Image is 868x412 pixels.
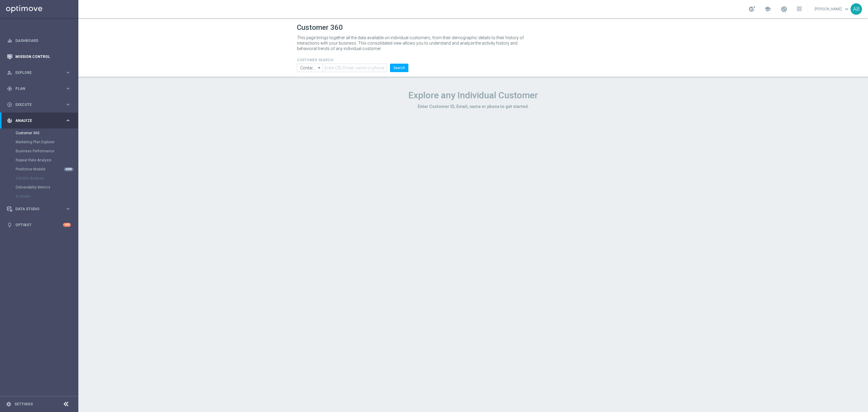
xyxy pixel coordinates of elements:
i: play_circle_outline [7,102,12,107]
i: track_changes [7,118,12,123]
i: keyboard_arrow_right [65,102,71,107]
a: Settings [14,402,33,406]
button: play_circle_outline Execute keyboard_arrow_right [7,102,71,107]
h1: Explore any Individual Customer [297,90,649,101]
a: Dashboard [15,33,71,49]
p: This page brings together all the data available on individual customers, from their demographic ... [297,35,529,51]
div: Data Studio [7,206,65,212]
button: Search [390,64,408,72]
h3: Enter Customer ID, Email, name or phone to get started. [297,104,649,109]
div: AB [851,3,862,15]
a: Customer 360 [16,131,63,135]
button: gps_fixed Plan keyboard_arrow_right [7,86,71,91]
input: Contains [297,64,323,72]
span: Execute [15,103,65,106]
h4: CUSTOMER SEARCH [297,58,408,62]
div: Deliverability Metrics [16,183,78,192]
div: Mission Control [7,49,71,65]
div: Dashboard [7,33,71,49]
div: Cohorts Analysis [16,174,78,183]
div: Repeat Rate Analysis [16,156,78,165]
button: Mission Control [7,54,71,59]
i: arrow_drop_down [316,64,322,72]
i: lightbulb [7,222,12,228]
div: Customer 360 [16,128,78,138]
a: Repeat Rate Analysis [16,158,63,163]
div: Predictive Models [16,165,78,174]
span: Explore [15,71,65,74]
a: Marketing Plan Explorer [16,140,63,144]
a: [PERSON_NAME]keyboard_arrow_down [814,5,851,14]
a: Deliverability Metrics [16,185,63,190]
button: person_search Explore keyboard_arrow_right [7,70,71,75]
span: school [764,6,771,12]
span: Data Studio [15,207,65,211]
a: Optibot [15,217,63,233]
i: equalizer [7,38,12,43]
div: NEW [64,167,74,171]
span: Analyze [15,119,65,122]
input: Enter CID, Email, name or phone [323,64,387,72]
div: BI Studio [16,192,78,201]
i: keyboard_arrow_right [65,206,71,212]
i: keyboard_arrow_right [65,118,71,123]
div: Optibot [7,217,71,233]
div: Execute [7,102,65,107]
a: Business Performance [16,149,63,154]
i: gps_fixed [7,86,12,91]
div: Business Performance [16,147,78,156]
div: Analyze [7,118,65,123]
a: Predictive Models [16,167,63,172]
i: keyboard_arrow_right [65,86,71,91]
div: Marketing Plan Explorer [16,138,78,147]
i: keyboard_arrow_right [65,70,71,75]
button: Data Studio keyboard_arrow_right [7,207,71,211]
i: person_search [7,70,12,75]
h1: Customer 360 [297,23,649,32]
button: track_changes Analyze keyboard_arrow_right [7,118,71,123]
span: Plan [15,87,65,90]
div: +10 [63,223,71,227]
div: Plan [7,86,65,91]
a: Mission Control [15,49,71,65]
button: equalizer Dashboard [7,38,71,43]
i: settings [6,401,11,407]
span: keyboard_arrow_down [843,6,850,12]
div: Explore [7,70,65,75]
button: lightbulb Optibot +10 [7,223,71,227]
